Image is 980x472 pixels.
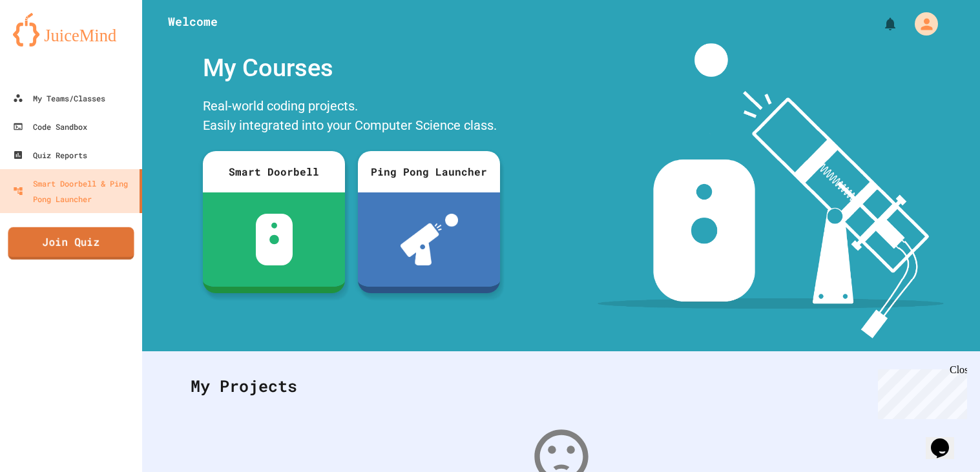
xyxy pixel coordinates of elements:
[13,13,129,46] img: logo-orange.svg
[196,93,506,141] div: Real-world coding projects. Easily integrated into your Computer Science class.
[859,13,901,35] div: My Notifications
[256,214,293,265] img: sdb-white.svg
[13,90,105,106] div: My Teams/Classes
[358,151,500,192] div: Ping Pong Launcher
[873,364,967,419] iframe: chat widget
[13,147,87,163] div: Quiz Reports
[926,420,967,459] iframe: chat widget
[5,5,89,82] div: Chat with us now!Close
[901,9,941,39] div: My Account
[13,119,87,134] div: Code Sandbox
[8,227,134,260] a: Join Quiz
[203,151,345,192] div: Smart Doorbell
[178,361,944,411] div: My Projects
[598,43,944,338] img: banner-image-my-projects.png
[196,43,506,93] div: My Courses
[13,176,134,207] div: Smart Doorbell & Ping Pong Launcher
[401,214,458,265] img: ppl-with-ball.png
